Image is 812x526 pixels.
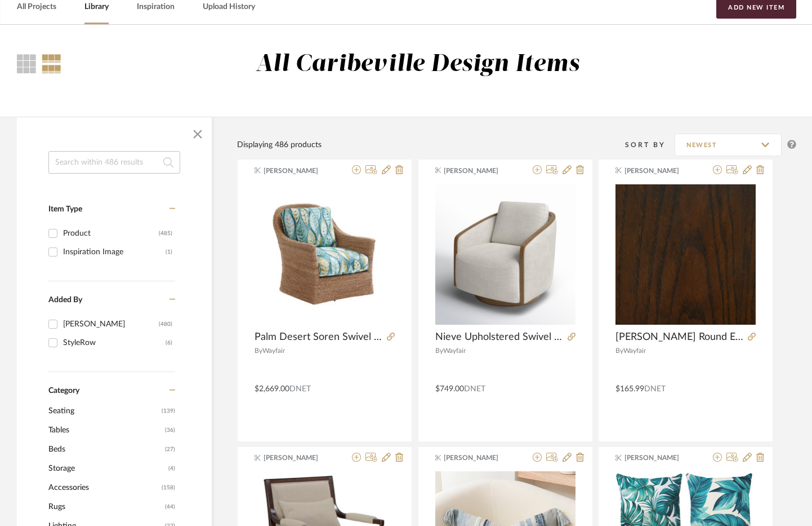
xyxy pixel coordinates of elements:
[237,139,322,151] div: Displaying 486 products
[464,385,485,393] span: DNET
[159,224,172,242] div: (485)
[264,453,334,463] span: [PERSON_NAME]
[435,184,575,325] div: 0
[48,296,82,304] span: Added By
[48,386,79,396] span: Category
[615,331,743,343] span: [PERSON_NAME] Round End Table With Shelf
[435,347,443,354] span: By
[63,315,159,333] div: [PERSON_NAME]
[255,385,289,393] span: $2,669.00
[63,334,166,352] div: StyleRow
[625,139,675,151] div: Sort By
[255,184,395,325] div: 0
[644,385,666,393] span: DNET
[48,497,162,516] span: Rugs
[435,184,575,325] img: Nieve Upholstered Swivel Barrel Chair
[255,184,395,325] img: Palm Desert Soren Swivel Chair
[48,478,159,497] span: Accessories
[165,421,175,439] span: (36)
[162,479,175,497] span: (158)
[255,331,382,343] span: Palm Desert Soren Swivel Chair
[615,385,644,393] span: $165.99
[264,166,334,176] span: [PERSON_NAME]
[255,347,262,354] span: By
[168,459,175,478] span: (4)
[435,331,563,343] span: Nieve Upholstered Swivel Barrel Chair
[159,315,172,333] div: (480)
[443,347,466,354] span: Wayfair
[624,166,695,176] span: [PERSON_NAME]
[262,347,285,354] span: Wayfair
[615,184,756,325] img: Philippe Round End Table With Shelf
[165,498,175,516] span: (44)
[435,385,464,393] span: $749.00
[48,421,162,440] span: Tables
[186,123,209,145] button: Close
[48,401,159,421] span: Seating
[63,243,166,261] div: Inspiration Image
[162,402,175,420] span: (139)
[166,334,172,352] div: (6)
[615,347,623,354] span: By
[63,224,159,242] div: Product
[256,50,579,79] div: All Caribeville Design Items
[623,347,646,354] span: Wayfair
[165,440,175,458] span: (27)
[289,385,311,393] span: DNET
[166,243,172,261] div: (1)
[48,205,82,213] span: Item Type
[444,453,515,463] span: [PERSON_NAME]
[48,459,166,478] span: Storage
[48,440,162,459] span: Beds
[48,151,180,174] input: Search within 486 results
[624,453,695,463] span: [PERSON_NAME]
[444,166,515,176] span: [PERSON_NAME]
